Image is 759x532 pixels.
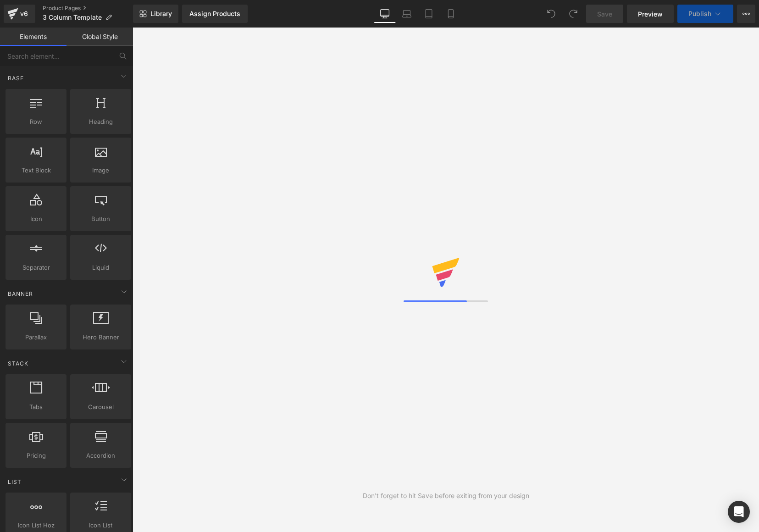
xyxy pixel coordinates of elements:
span: Base [7,74,25,83]
button: Publish [677,5,733,23]
span: Tabs [8,402,64,412]
span: Separator [8,263,64,272]
div: Don't forget to hit Save before exiting from your design [363,491,529,501]
a: Preview [627,5,674,23]
button: More [737,5,755,23]
span: Banner [7,289,34,298]
a: Product Pages [43,5,133,12]
span: Button [73,214,128,224]
span: Pricing [8,451,64,460]
a: Mobile [440,5,462,23]
span: Heading [73,117,128,127]
span: Parallax [8,332,64,342]
div: Open Intercom Messenger [728,501,750,523]
span: Icon [8,214,64,224]
span: Row [8,117,64,127]
span: Image [73,166,128,175]
span: Save [597,9,612,19]
span: Library [150,10,172,18]
a: Laptop [396,5,418,23]
span: Hero Banner [73,332,128,342]
a: Global Style [66,28,133,46]
span: Liquid [73,263,128,272]
span: 3 Column Template [43,14,102,21]
button: Redo [564,5,582,23]
span: Accordion [73,451,128,460]
span: List [7,477,22,486]
div: v6 [18,8,30,20]
span: Carousel [73,402,128,412]
span: Preview [638,9,663,19]
a: New Library [133,5,178,23]
button: Undo [542,5,560,23]
span: Publish [688,10,711,17]
a: Desktop [374,5,396,23]
span: Icon List Hoz [8,521,64,530]
div: Assign Products [189,10,240,17]
a: Tablet [418,5,440,23]
span: Text Block [8,166,64,175]
a: v6 [4,5,35,23]
span: Icon List [73,521,128,530]
span: Stack [7,359,29,368]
